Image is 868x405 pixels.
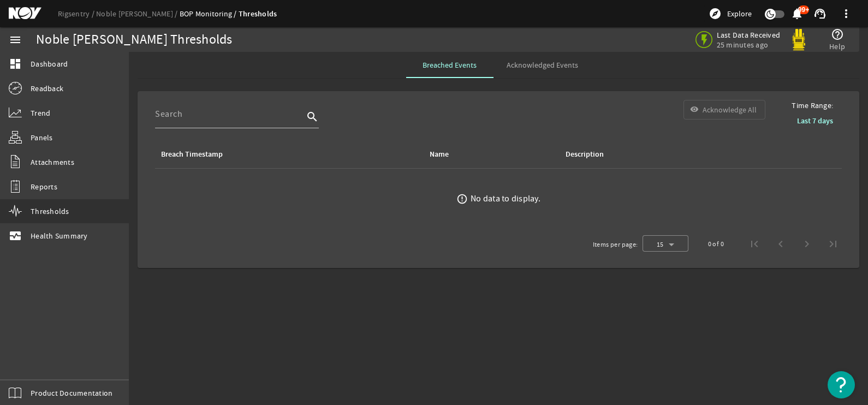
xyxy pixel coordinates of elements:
[788,29,810,51] img: Yellowpod.svg
[31,157,74,168] span: Attachments
[708,239,724,249] div: 0 of 0
[717,40,781,50] span: 25 minutes ago
[31,132,53,143] span: Panels
[9,33,22,46] mat-icon: menu
[9,57,22,70] mat-icon: dashboard
[31,206,69,217] span: Thresholds
[31,83,63,94] span: Readback
[788,111,842,130] button: Last 7 days
[423,61,477,69] span: Breached Events
[833,1,859,27] button: more_vert
[507,61,578,69] span: Acknowledged Events
[791,8,802,20] button: 99+
[564,148,746,160] div: Description
[831,28,844,41] mat-icon: help_outline
[709,7,722,20] mat-icon: explore
[790,7,804,20] mat-icon: notifications
[36,34,233,45] div: Noble [PERSON_NAME] Thresholds
[31,108,50,118] span: Trend
[797,116,833,126] b: Last 7 days
[306,110,319,123] i: search
[566,148,604,160] div: Description
[828,371,855,398] button: Open Resource Center
[31,58,68,69] span: Dashboard
[31,230,88,241] span: Health Summary
[155,108,304,121] input: Search
[727,8,752,19] span: Explore
[471,193,540,204] div: No data to display.
[180,9,239,19] a: BOP Monitoring
[159,148,415,160] div: Breach Timestamp
[239,9,277,19] a: Thresholds
[717,30,781,40] span: Last Data Received
[428,148,551,160] div: Name
[58,9,96,19] a: Rigsentry
[704,5,756,22] button: Explore
[96,9,180,19] a: Noble [PERSON_NAME]
[161,148,223,160] div: Breach Timestamp
[9,229,22,242] mat-icon: monitor_heart
[456,193,468,205] mat-icon: error_outline
[31,388,112,398] span: Product Documentation
[593,239,638,250] div: Items per page:
[829,41,845,52] span: Help
[783,100,842,111] span: Time Range:
[813,7,827,20] mat-icon: support_agent
[430,148,449,160] div: Name
[31,181,57,192] span: Reports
